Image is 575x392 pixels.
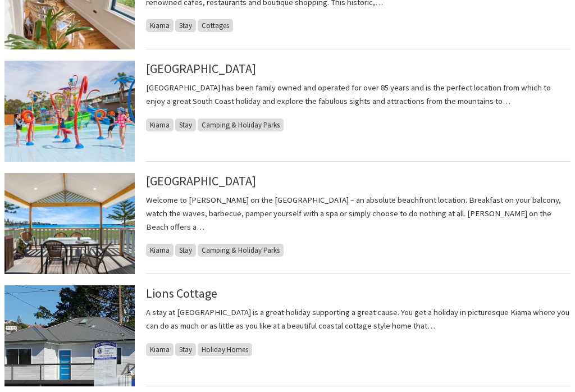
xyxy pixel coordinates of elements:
[198,244,284,257] span: Camping & Holiday Parks
[198,19,233,32] span: Cottages
[4,61,135,162] img: Sunny's Aquaventure Park at BIG4 Easts Beach Kiama Holiday Park
[175,118,196,131] span: Stay
[4,285,135,386] img: Lions Cottage Kiama
[146,343,174,356] span: Kiama
[175,244,196,257] span: Stay
[146,118,174,131] span: Kiama
[146,244,174,257] span: Kiama
[175,343,196,356] span: Stay
[146,193,571,233] p: Welcome to [PERSON_NAME] on the [GEOGRAPHIC_DATA] – an absolute beachfront location. Breakfast on...
[146,81,571,107] p: [GEOGRAPHIC_DATA] has been family owned and operated for over 85 years and is the perfect locatio...
[175,19,196,32] span: Stay
[146,173,256,189] a: [GEOGRAPHIC_DATA]
[198,118,284,131] span: Camping & Holiday Parks
[4,173,135,274] img: Kendalls on the Beach Holiday Park
[146,306,571,332] p: A stay at [GEOGRAPHIC_DATA] is a great holiday supporting a great cause. You get a holiday in pic...
[146,285,217,301] a: Lions Cottage
[146,19,174,32] span: Kiama
[146,61,256,76] a: [GEOGRAPHIC_DATA]
[198,343,252,356] span: Holiday Homes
